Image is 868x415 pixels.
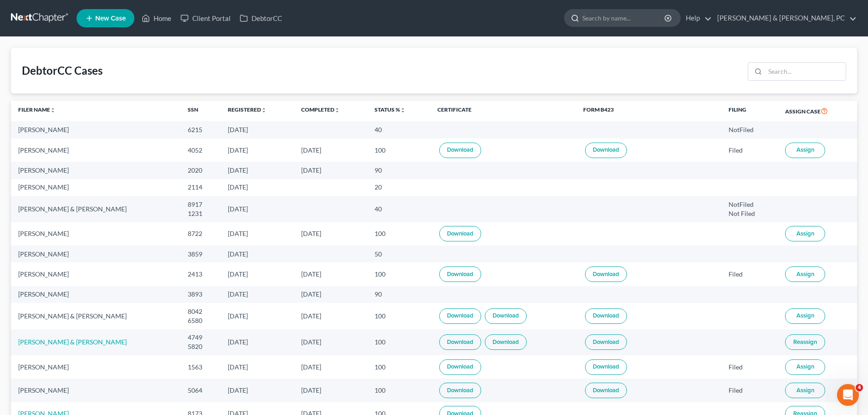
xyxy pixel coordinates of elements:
[18,166,173,175] div: [PERSON_NAME]
[18,250,173,259] div: [PERSON_NAME]
[18,183,173,192] div: [PERSON_NAME]
[439,308,481,324] a: Download
[367,355,430,379] td: 100
[18,146,173,155] div: [PERSON_NAME]
[729,270,770,279] div: Filed
[785,334,825,350] button: Reassign
[785,308,825,324] button: Assign
[778,101,857,122] th: Assign Case
[221,329,294,355] td: [DATE]
[294,286,367,303] td: [DATE]
[729,146,770,155] div: Filed
[294,379,367,402] td: [DATE]
[188,229,213,238] div: 8722
[221,262,294,286] td: [DATE]
[400,108,406,113] i: unfold_more
[439,143,481,158] a: Download
[367,329,430,355] td: 100
[367,286,430,303] td: 90
[334,108,340,113] i: unfold_more
[261,108,267,113] i: unfold_more
[367,162,430,179] td: 90
[221,286,294,303] td: [DATE]
[18,106,56,113] a: Filer Nameunfold_more
[294,329,367,355] td: [DATE]
[681,10,712,26] a: Help
[585,143,627,158] a: Download
[485,308,527,324] a: Download
[221,196,294,222] td: [DATE]
[188,166,213,175] div: 2020
[137,10,176,26] a: Home
[585,359,627,375] a: Download
[18,386,173,395] div: [PERSON_NAME]
[188,386,213,395] div: 5064
[367,303,430,329] td: 100
[367,379,430,402] td: 100
[367,179,430,196] td: 20
[221,162,294,179] td: [DATE]
[50,108,56,113] i: unfold_more
[188,363,213,372] div: 1563
[188,200,213,209] div: 8917
[367,262,430,286] td: 100
[729,200,770,209] div: NotFiled
[22,63,103,78] div: DebtorCC Cases
[18,338,127,346] a: [PERSON_NAME] & [PERSON_NAME]
[18,205,173,214] div: [PERSON_NAME] & [PERSON_NAME]
[439,226,481,241] a: Download
[294,303,367,329] td: [DATE]
[729,386,770,395] div: Filed
[585,383,627,398] a: Download
[221,222,294,246] td: [DATE]
[485,334,527,350] a: Download
[221,179,294,196] td: [DATE]
[221,303,294,329] td: [DATE]
[721,101,778,122] th: Filing
[785,226,825,241] button: Assign
[796,271,814,278] span: Assign
[796,312,814,319] span: Assign
[294,355,367,379] td: [DATE]
[582,10,666,26] input: Search by name...
[176,10,235,26] a: Client Portal
[221,138,294,162] td: [DATE]
[95,15,126,22] span: New Case
[221,121,294,138] td: [DATE]
[188,290,213,299] div: 3893
[439,266,481,282] a: Download
[294,222,367,246] td: [DATE]
[18,270,173,279] div: [PERSON_NAME]
[585,334,627,350] a: Download
[301,106,340,113] a: Completedunfold_more
[18,363,173,372] div: [PERSON_NAME]
[796,146,814,154] span: Assign
[439,359,481,375] a: Download
[18,229,173,238] div: [PERSON_NAME]
[294,138,367,162] td: [DATE]
[796,363,814,370] span: Assign
[188,250,213,259] div: 3859
[228,106,267,113] a: Registeredunfold_more
[765,63,846,80] input: Search...
[785,383,825,398] button: Assign
[188,307,213,316] div: 8042
[713,10,857,26] a: [PERSON_NAME] & [PERSON_NAME], PC
[785,359,825,375] button: Assign
[856,384,863,391] span: 4
[188,146,213,155] div: 4052
[188,342,213,351] div: 5820
[221,379,294,402] td: [DATE]
[221,355,294,379] td: [DATE]
[235,10,287,26] a: DebtorCC
[188,316,213,325] div: 6580
[439,334,481,350] a: Download
[18,290,173,299] div: [PERSON_NAME]
[221,246,294,262] td: [DATE]
[367,222,430,246] td: 100
[796,230,814,237] span: Assign
[188,125,213,134] div: 6215
[180,101,221,122] th: SSN
[375,106,406,113] a: Status %unfold_more
[188,270,213,279] div: 2413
